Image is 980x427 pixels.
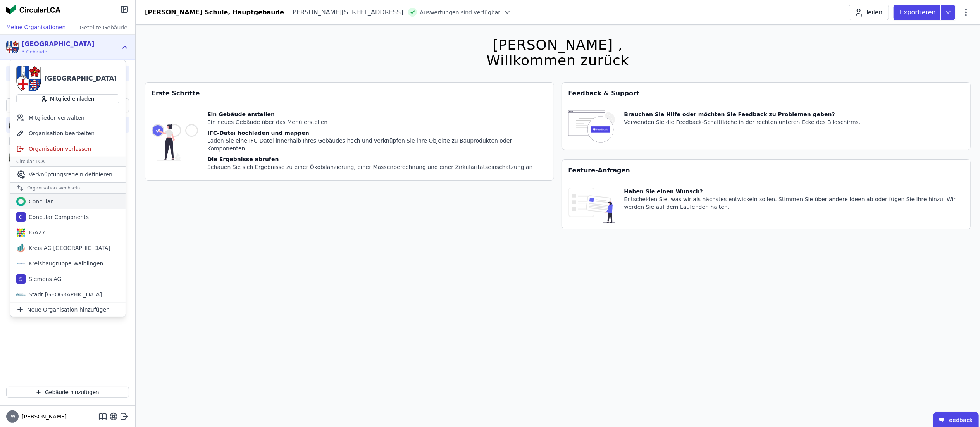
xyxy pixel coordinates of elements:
div: Organisation verlassen [10,141,126,157]
div: Siemens AG [26,275,61,283]
div: Haben Sie einen Wunsch? [624,188,964,195]
span: [PERSON_NAME] [19,413,67,420]
div: Ein neues Gebäude über das Menü erstellen [207,118,548,126]
div: Laden Sie eine IFC-Datei innerhalb Ihres Gebäudes hoch und verknüpfen Sie ihre Objekte zu Bauprod... [207,137,548,152]
div: IFC-Datei hochladen und mappen [207,129,548,137]
div: [PERSON_NAME] , [486,37,629,53]
p: Exportieren [900,8,937,17]
div: Entscheiden Sie, was wir als nächstes entwickeln sollen. Stimmen Sie über andere Ideen ab oder fü... [624,195,964,211]
span: Verknüpfungsregeln definieren [29,170,112,178]
img: IGA27 [16,228,26,237]
div: Die Ergebnisse abrufen [207,155,548,163]
div: Stadt [GEOGRAPHIC_DATA] [26,291,102,298]
span: Auswertungen sind verfügbar [420,9,501,16]
img: Kreis Bergstraße [16,66,41,91]
img: Stadt Eschweiler [16,290,26,299]
img: Concular [6,5,60,14]
div: Schauen Sie sich Ergebnisse zu einer Ökobilanzierung, einer Massenberechnung und einer Zirkularit... [207,163,548,171]
div: Willkommen zurück [486,53,629,68]
div: [PERSON_NAME] Schule, Hauptgebäude [145,8,284,17]
div: Kreisbaugruppe Waiblingen [26,260,103,267]
img: Kreis Bergstraße [6,41,19,53]
img: getting_started_tile-DrF_GRSv.svg [152,110,198,174]
div: G [9,136,19,146]
img: Alfred Delp Schule, Hauptgebäude [9,119,19,131]
img: Kreisbaugruppe Waiblingen [16,259,26,268]
div: Brauchen Sie Hilfe oder möchten Sie Feedback zu Problemen geben? [624,110,861,118]
div: [GEOGRAPHIC_DATA] [44,74,117,83]
button: Mitglied einladen [16,94,119,103]
div: Feature-Anfragen [562,160,971,181]
div: Organisation wechseln [10,182,126,194]
div: Kreis AG [GEOGRAPHIC_DATA] [26,244,110,252]
button: Teilen [849,5,889,20]
div: Verwenden Sie die Feedback-Schaltfläche in der rechten unteren Ecke des Bildschirms. [624,118,861,126]
div: Feedback & Support [562,83,971,104]
img: Concular [16,197,26,206]
img: Kreis AG Germany [16,243,26,253]
div: [GEOGRAPHIC_DATA] [22,40,94,49]
img: feature_request_tile-UiXE1qGU.svg [568,188,615,223]
div: Mitglieder verwalten [10,110,126,126]
div: Circular LCA [10,157,126,167]
div: Concular Components [26,213,89,221]
div: Erste Schritte [145,83,554,104]
div: Organisation bearbeiten [10,126,126,141]
div: C [16,212,26,222]
button: Gebäude hinzufügen [6,387,129,398]
div: [PERSON_NAME][STREET_ADDRESS] [284,8,403,17]
div: Ein Gebäude erstellen [207,110,548,118]
img: feedback-icon-HCTs5lye.svg [568,110,615,143]
div: IGA27 [26,229,45,236]
div: Concular [26,198,53,205]
div: Geteilte Gebäude [72,20,135,34]
span: 3 Gebäude [22,49,94,55]
img: Lessing Gymnasium Lampertheim (LGL) [9,151,19,164]
span: Neue Organisation hinzufügen [27,306,110,313]
div: S [16,274,26,284]
span: IW [9,414,15,419]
